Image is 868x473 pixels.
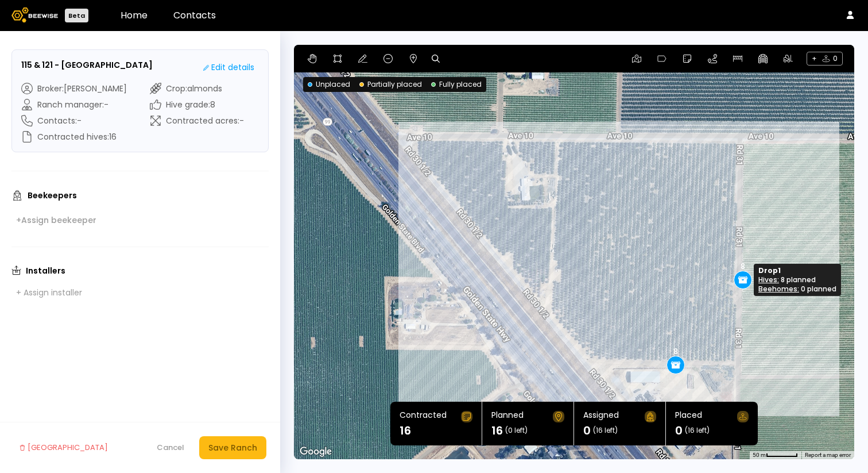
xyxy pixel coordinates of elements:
div: Unplaced [308,79,350,90]
div: Broker : [PERSON_NAME] [21,83,127,94]
span: 50 m [753,452,766,458]
div: 8 [741,262,745,271]
img: Beewise logo [11,7,58,22]
p: 8 planned [758,275,836,284]
h1: 0 [675,425,683,436]
div: Contacts : - [21,115,127,126]
div: + Assign installer [16,287,82,298]
div: Hive grade : 8 [150,99,244,110]
button: Map Scale: 50 m per 52 pixels [749,451,801,459]
a: Contacts [173,9,216,22]
button: Save Ranch [199,436,266,459]
div: Ranch manager : - [21,99,127,110]
div: Crop : almonds [150,83,244,94]
h3: Beekeepers [28,191,77,199]
div: Fully placed [431,79,482,90]
div: Cancel [157,442,184,453]
button: Cancel [151,439,190,457]
div: Placed [675,411,702,422]
p: 0 planned [758,284,836,294]
span: (16 left) [593,427,618,434]
a: Home [121,9,148,22]
h1: 0 [583,425,591,436]
span: + 0 [807,52,843,66]
div: Contracted acres : - [150,115,244,126]
div: 8 [673,346,678,355]
span: (16 left) [685,427,710,434]
div: + Assign beekeeper [16,215,96,225]
a: Report a map error [805,452,851,458]
button: + Assign installer [11,284,87,301]
img: Google [297,444,335,459]
div: Contracted hives : 16 [21,131,127,143]
div: Assigned [583,411,619,422]
button: +Assign beekeeper [11,212,101,228]
a: Open this area in Google Maps (opens a new window) [297,444,335,459]
h1: 16 [491,425,503,436]
h3: Drop 1 [758,266,836,275]
div: Beta [65,9,88,22]
h3: 115 & 121 - [GEOGRAPHIC_DATA] [21,59,153,71]
h3: Installers [26,267,65,275]
div: [GEOGRAPHIC_DATA] [20,442,108,453]
div: Partially placed [359,79,422,90]
span: Beehomes: [758,284,799,294]
div: Planned [491,411,524,422]
span: Hives: [758,275,779,284]
h1: 16 [400,425,411,436]
div: Edit details [203,61,254,74]
div: Contracted [400,411,447,422]
div: Save Ranch [208,441,257,454]
button: [GEOGRAPHIC_DATA] [14,436,114,459]
span: (0 left) [505,427,528,434]
button: Edit details [199,59,259,76]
